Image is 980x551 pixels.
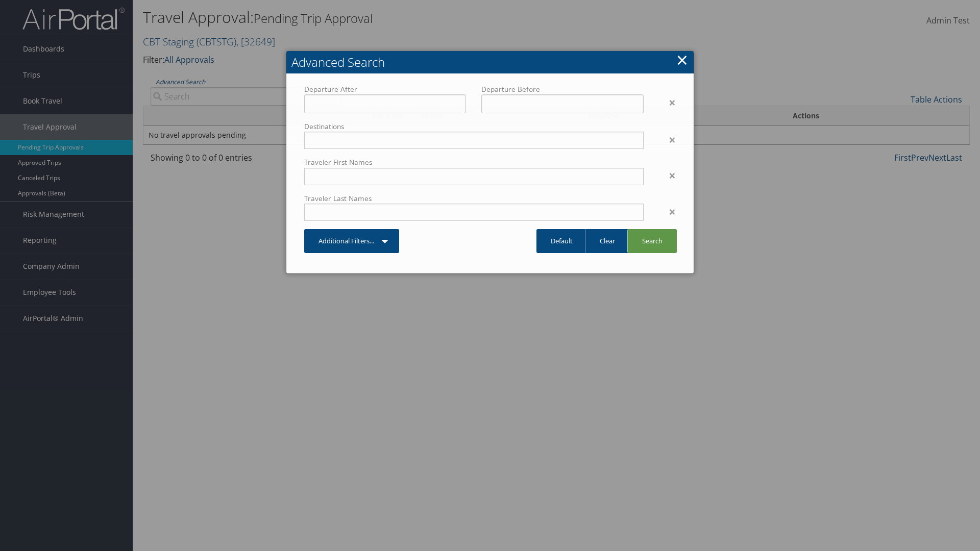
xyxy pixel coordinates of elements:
[651,206,683,218] div: ×
[286,51,694,73] h2: Advanced Search
[627,229,677,253] a: Search
[651,169,683,182] div: ×
[481,84,643,94] label: Departure Before
[304,84,466,94] label: Departure After
[676,49,688,70] a: Close
[304,157,644,167] label: Traveler First Names
[651,96,683,109] div: ×
[651,134,683,146] div: ×
[304,229,399,253] a: Additional Filters...
[536,229,587,253] a: Default
[585,229,629,253] a: Clear
[304,121,644,132] label: Destinations
[304,193,644,204] label: Traveler Last Names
